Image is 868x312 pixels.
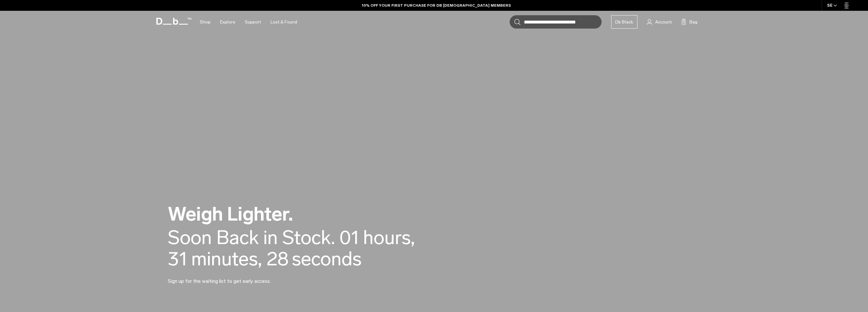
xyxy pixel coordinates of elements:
h2: Weigh Lighter. [168,204,453,224]
span: minutes [191,248,262,269]
a: Lost & Found [271,11,297,33]
p: Sign up for the waiting list to get early access. [168,270,320,285]
a: Explore [220,11,235,33]
span: 31 [168,248,188,269]
a: Db Black [611,15,637,29]
button: Bag [681,18,697,26]
a: Support [245,11,261,33]
a: Shop [200,11,211,33]
a: Account [647,18,672,26]
span: 28 [267,248,289,269]
span: Bag [689,19,697,25]
div: Soon Back in Stock. [168,227,335,248]
span: Account [655,19,672,25]
nav: Main Navigation [195,11,302,33]
span: hours, [363,227,415,248]
a: 10% OFF YOUR FIRST PURCHASE FOR DB [DEMOGRAPHIC_DATA] MEMBERS [362,3,511,8]
span: , [258,247,262,270]
span: 01 [340,227,360,248]
span: seconds [292,248,362,269]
